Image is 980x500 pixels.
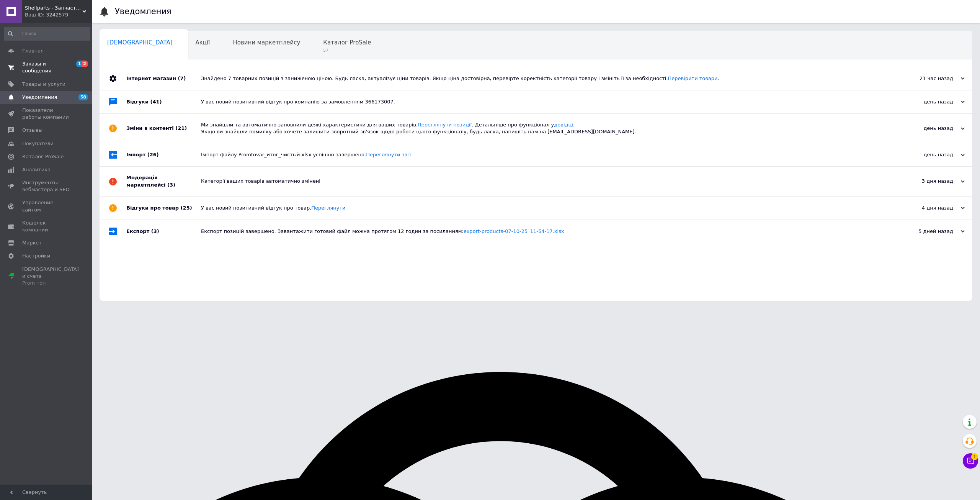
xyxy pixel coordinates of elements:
[888,125,965,132] div: день назад
[201,205,888,211] div: У вас новий позитивний відгук про товар.
[464,228,564,234] a: export-products-07-10-25_11-54-17.xlsx
[201,178,888,185] div: Категорії ваших товарів автоматично змінені
[178,75,186,81] span: (7)
[175,125,187,131] span: (21)
[22,199,71,213] span: Управление сайтом
[971,453,978,460] span: 1
[147,152,159,157] span: (26)
[888,205,965,211] div: 4 дня назад
[888,75,965,82] div: 21 час назад
[366,152,412,157] a: Переглянути звіт
[668,75,718,81] a: Перевірити товари
[888,98,965,105] div: день назад
[963,453,978,469] button: Чат с покупателем1
[22,220,71,233] span: Кошелек компании
[22,81,65,88] span: Товары и услуги
[151,228,159,234] span: (3)
[323,39,371,46] span: Каталог ProSale
[150,99,162,105] span: (41)
[22,266,79,287] span: [DEMOGRAPHIC_DATA] и счета
[22,140,54,147] span: Покупатели
[167,182,175,188] span: (3)
[126,114,201,143] div: Зміни в контенті
[201,121,888,135] div: Ми знайшли та автоматично заповнили деякі характеристики для ваших товарів. . Детальніше про функ...
[888,228,965,235] div: 5 дней назад
[126,67,201,90] div: Інтернет магазин
[82,61,88,67] span: 2
[22,179,71,193] span: Инструменты вебмастера и SEO
[126,143,201,166] div: Імпорт
[126,220,201,243] div: Експорт
[126,90,201,113] div: Відгуки
[107,39,173,46] span: [DEMOGRAPHIC_DATA]
[888,178,965,185] div: 3 дня назад
[78,94,88,100] span: 58
[22,127,42,134] span: Отзывы
[76,61,82,67] span: 1
[126,197,201,220] div: Відгуки про товар
[115,7,171,16] h1: Уведомления
[323,48,371,53] span: 57
[554,122,573,128] a: довідці
[22,166,51,173] span: Аналитика
[25,5,82,11] span: Shellparts - Запчасти для вашего автомобиля
[4,27,90,41] input: Поиск
[22,252,50,259] span: Настройки
[25,11,92,18] div: Ваш ID: 3242579
[126,167,201,196] div: Модерація маркетплейсі
[181,205,192,211] span: (25)
[22,280,79,287] div: Prom топ
[196,39,210,46] span: Акції
[201,228,888,235] div: Експорт позицій завершено. Завантажити готовий файл можна протягом 12 годин за посиланням:
[22,107,71,121] span: Показатели работы компании
[22,94,57,101] span: Уведомления
[22,239,42,246] span: Маркет
[201,151,888,158] div: Імпорт файлу Promtovar_итог_чистый.xlsx успішно завершено.
[201,75,888,82] div: Знайдено 7 товарних позицій з заниженою ціною. Будь ласка, актуалізує ціни товарів. Якщо ціна дос...
[201,98,888,105] div: У вас новий позитивний відгук про компанію за замовленням 366173007.
[233,39,300,46] span: Новини маркетплейсу
[418,122,472,128] a: Переглянути позиції
[311,205,345,211] a: Переглянути
[888,151,965,158] div: день назад
[22,61,71,74] span: Заказы и сообщения
[22,153,64,160] span: Каталог ProSale
[22,48,44,54] span: Главная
